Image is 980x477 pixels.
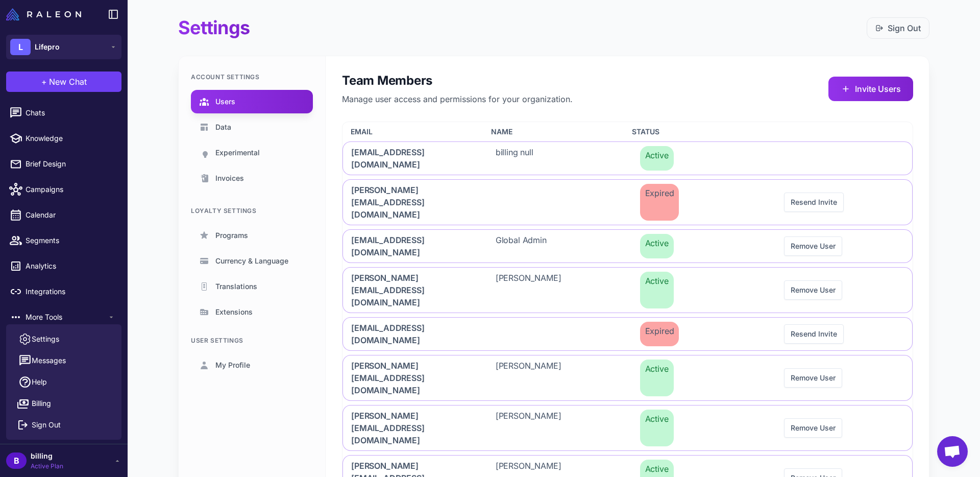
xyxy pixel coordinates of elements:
span: [PERSON_NAME][EMAIL_ADDRESS][DOMAIN_NAME] [351,184,471,221]
span: Analytics [26,260,115,272]
span: [PERSON_NAME] [496,272,561,308]
div: [EMAIL_ADDRESS][DOMAIN_NAME]Global AdminActiveRemove User [342,229,913,263]
button: Remove User [784,418,842,438]
span: [PERSON_NAME][EMAIL_ADDRESS][DOMAIN_NAME] [351,272,471,308]
span: [EMAIL_ADDRESS][DOMAIN_NAME] [351,322,471,346]
span: [EMAIL_ADDRESS][DOMAIN_NAME] [351,146,471,171]
span: Extensions [215,306,253,318]
span: Segments [26,235,115,246]
div: [EMAIL_ADDRESS][DOMAIN_NAME]billing nullActive [342,141,913,175]
a: Extensions [191,300,313,324]
span: Lifepro [35,41,60,53]
a: Knowledge [4,128,124,149]
a: My Profile [191,353,313,377]
p: Manage user access and permissions for your organization. [342,93,573,105]
button: Sign Out [867,17,929,39]
span: Brief Design [26,158,115,170]
img: Raleon Logo [6,8,81,20]
a: Currency & Language [191,249,313,273]
a: Segments [4,230,124,251]
span: billing [31,450,63,462]
span: More Tools [26,312,107,323]
button: Remove User [784,236,842,256]
span: [PERSON_NAME][EMAIL_ADDRESS][DOMAIN_NAME] [351,410,471,446]
div: [PERSON_NAME][EMAIL_ADDRESS][DOMAIN_NAME][PERSON_NAME]ActiveRemove User [342,355,913,401]
span: [EMAIL_ADDRESS][DOMAIN_NAME] [351,234,471,258]
button: +New Chat [6,71,121,92]
span: Email [351,126,373,137]
button: Remove User [784,368,842,388]
span: Programs [215,230,248,241]
button: Invite Users [828,77,913,101]
span: Active [640,272,674,308]
span: Calendar [26,209,115,221]
span: Active Plan [31,462,63,471]
h2: Team Members [342,73,573,89]
span: Help [32,376,47,388]
button: Resend Invite [784,193,844,212]
span: Experimental [215,147,260,158]
span: Name [491,126,512,137]
div: [PERSON_NAME][EMAIL_ADDRESS][DOMAIN_NAME]ExpiredResend Invite [342,179,913,225]
a: Campaigns [4,179,124,200]
span: Translations [215,281,257,292]
span: [PERSON_NAME][EMAIL_ADDRESS][DOMAIN_NAME] [351,360,471,396]
span: Active [640,234,674,258]
div: [PERSON_NAME][EMAIL_ADDRESS][DOMAIN_NAME][PERSON_NAME]ActiveRemove User [342,267,913,313]
a: Integrations [4,281,124,302]
span: Billing [32,398,51,409]
span: Expired [640,322,679,346]
span: Integrations [26,286,115,297]
a: Experimental [191,141,313,164]
a: Analytics [4,255,124,277]
span: Chats [26,107,115,118]
a: Chats [4,102,124,124]
h1: Settings [178,16,250,39]
span: Active [640,410,674,446]
a: Users [191,90,313,113]
span: Users [215,96,235,107]
span: Global Admin [496,234,547,258]
div: Account Settings [191,73,313,82]
a: Help [10,371,117,393]
a: Invoices [191,166,313,190]
div: Loyalty Settings [191,206,313,216]
a: Sign Out [875,22,921,34]
div: [PERSON_NAME][EMAIL_ADDRESS][DOMAIN_NAME][PERSON_NAME]ActiveRemove User [342,405,913,451]
span: Currency & Language [215,255,288,267]
button: LLifepro [6,35,121,59]
span: New Chat [49,76,87,88]
button: Messages [10,350,117,371]
div: Open chat [937,436,968,467]
span: Status [632,126,659,137]
span: billing null [496,146,533,171]
span: Settings [32,333,59,345]
button: Remove User [784,280,842,300]
span: Data [215,122,231,133]
div: B [6,452,27,469]
a: Raleon Logo [6,8,85,20]
button: Resend Invite [784,324,844,344]
span: [PERSON_NAME] [496,360,561,396]
span: Expired [640,184,679,221]
span: Active [640,146,674,171]
button: Sign Out [10,414,117,436]
span: Active [640,360,674,396]
div: [EMAIL_ADDRESS][DOMAIN_NAME]ExpiredResend Invite [342,317,913,351]
span: Messages [32,355,66,366]
a: Calendar [4,204,124,226]
span: Sign Out [32,419,61,431]
span: My Profile [215,360,250,371]
div: L [10,39,31,55]
div: User Settings [191,336,313,345]
a: Programs [191,224,313,247]
a: Data [191,115,313,139]
a: Brief Design [4,153,124,175]
span: + [41,76,47,88]
span: Campaigns [26,184,115,195]
span: [PERSON_NAME] [496,410,561,446]
a: Translations [191,275,313,298]
span: Invoices [215,173,244,184]
span: Knowledge [26,133,115,144]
